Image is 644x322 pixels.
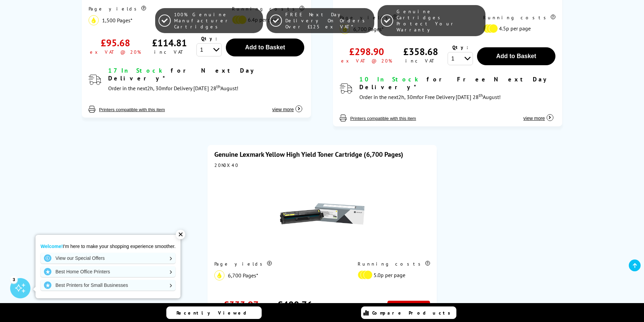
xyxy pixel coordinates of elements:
[349,45,384,58] div: £298.90
[108,67,165,74] span: 17 In Stock
[41,266,175,277] a: Best Home Office Printers
[214,162,430,168] div: 20N0X40
[166,306,262,319] a: Recently Viewed
[108,67,257,82] span: for Next Day Delivery*
[359,75,421,83] span: 10 In Stock
[216,83,220,90] sup: th
[285,11,371,30] span: FREE Next Day Delivery On Orders Over £125 ex VAT*
[397,8,482,33] span: Genuine Cartridges Protect Your Warranty
[41,280,175,291] a: Best Printers for Small Businesses
[405,58,436,64] div: inc VAT
[479,92,483,98] sup: th
[477,47,555,65] button: Add to Basket
[214,261,344,267] div: Page yields
[41,243,175,249] p: I'm here to make your shopping experience smoother.
[523,116,545,121] span: view more
[403,45,438,58] div: £358.68
[496,53,536,59] span: Add to Basket
[90,49,141,55] div: ex VAT @ 20%
[228,272,258,279] span: 6,700 Pages*
[214,270,224,280] img: yellow_icon.svg
[214,150,403,159] a: Genuine Lexmark Yellow High Yield Toner Cartridge (6,700 Pages)
[176,310,253,316] span: Recently Viewed
[359,75,555,102] div: modal_delivery
[108,85,238,92] span: Order in the next for Delivery [DATE] 28 August!
[272,107,294,112] span: view more
[176,230,185,239] div: ✕
[174,11,260,30] span: 100% Genuine Manufacturer Cartridges
[387,301,430,314] div: Out of Stock
[270,100,304,113] button: view more
[280,172,364,256] img: Lexmark Yellow High Yield Toner Cartridge (6,700 Pages)
[278,298,312,311] div: £400.76
[97,107,167,113] button: Printers compatible with this item
[358,270,427,279] li: 5.0p per page
[101,36,130,49] div: £95.68
[348,116,418,121] button: Printers compatible with this item
[41,253,175,264] a: View our Special Offers
[398,94,417,100] span: 2h, 30m
[452,44,468,50] span: Qty:
[372,310,454,316] span: Compare Products
[359,75,550,91] span: for Free Next Day Delivery*
[224,298,259,311] div: £333.97
[108,67,304,93] div: modal_delivery
[358,261,430,267] div: Running costs
[361,306,456,319] a: Compare Products
[245,44,285,51] span: Add to Basket
[10,276,18,283] div: 3
[226,39,304,56] button: Add to Basket
[521,108,555,121] button: view more
[152,36,187,49] div: £114.81
[41,244,63,249] strong: Welcome!
[341,58,392,64] div: ex VAT @ 20%
[154,49,185,55] div: inc VAT
[359,94,501,100] span: Order in the next for Free Delivery [DATE] 28 August!
[147,85,166,92] span: 2h, 30m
